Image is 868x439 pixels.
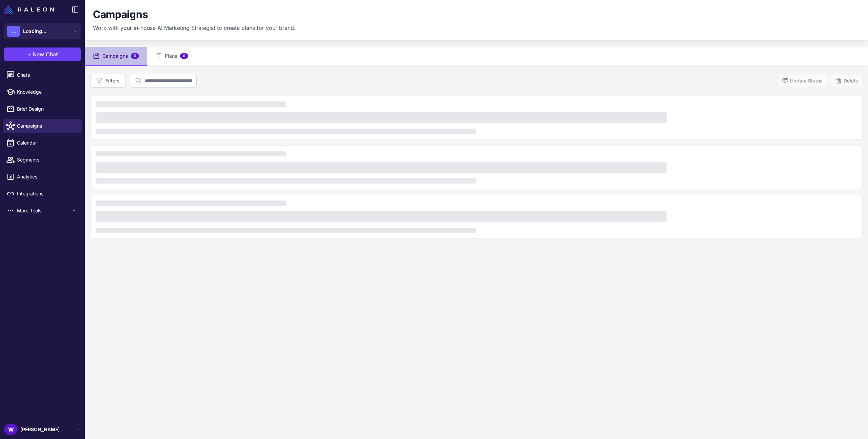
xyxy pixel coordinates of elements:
div: ... [7,26,20,37]
span: 0 [180,53,188,59]
button: Update Status [777,75,827,87]
a: Knowledge [3,85,82,99]
a: Integrations [3,187,82,201]
a: Chats [3,68,82,82]
span: Chats [17,71,77,79]
h1: Campaigns [93,8,148,21]
img: Raleon Logo [4,5,54,14]
span: Loading... [23,27,46,35]
span: Segments [17,156,77,164]
span: More Tools [17,207,71,214]
button: ...Loading... [4,23,81,39]
span: 0 [131,53,139,59]
a: Calendar [3,136,82,150]
a: Brief Design [3,102,82,116]
span: New Chat [33,50,58,58]
a: Campaigns [3,119,82,133]
span: + [27,50,31,58]
button: Delete [831,75,863,87]
span: Integrations [17,190,77,197]
p: Work with your in-house AI Marketing Strategist to create plans for your brand. [93,24,296,32]
button: Plans0 [147,47,196,66]
span: Knowledge [17,88,77,96]
button: Campaigns0 [85,47,147,66]
span: Brief Design [17,105,77,113]
button: Filters [90,74,125,88]
span: Calendar [17,139,77,147]
button: +New Chat [4,47,81,61]
a: Raleon Logo [4,5,57,14]
span: Campaigns [17,122,77,130]
span: [PERSON_NAME] [20,426,60,433]
span: Analytics [17,173,77,180]
div: W [4,424,18,435]
a: Analytics [3,170,82,184]
a: Segments [3,153,82,167]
